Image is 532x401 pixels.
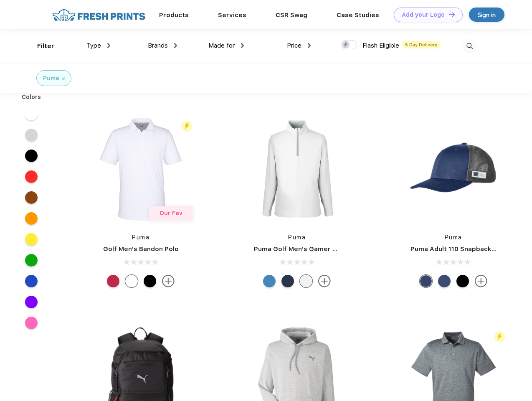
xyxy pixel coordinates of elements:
img: DT [449,12,455,17]
img: dropdown.png [308,43,311,48]
span: Our Fav [160,210,182,216]
div: Navy Blazer [281,275,294,287]
span: Type [86,42,101,49]
a: Services [218,11,246,19]
div: Bright Cobalt [263,275,276,287]
div: Filter [37,41,54,51]
a: Sign in [469,8,504,22]
img: dropdown.png [241,43,244,48]
img: flash_active_toggle.svg [494,331,505,343]
img: func=resize&h=266 [85,114,196,225]
img: func=resize&h=266 [398,114,509,225]
img: flash_active_toggle.svg [181,121,193,132]
div: Puma [43,74,59,83]
a: Golf Men's Bandon Polo [103,245,179,253]
div: Pma Blk Pma Blk [456,275,469,287]
div: Bright White [300,275,312,287]
img: dropdown.png [107,43,110,48]
span: Price [287,42,301,49]
span: Brands [148,42,168,49]
div: Peacoat with Qut Shd [420,275,432,287]
a: CSR Swag [276,11,307,19]
div: Ski Patrol [107,275,119,287]
span: 5 Day Delivery [403,41,440,48]
div: Sign in [478,10,496,20]
img: more.svg [162,275,175,287]
img: desktop_search.svg [463,39,476,53]
img: dropdown.png [174,43,177,48]
a: Products [159,11,189,19]
div: Colors [15,93,48,102]
img: filter_cancel.svg [62,77,65,80]
span: Made for [208,42,235,49]
div: Peacoat Qut Shd [438,275,451,287]
img: more.svg [318,275,331,287]
div: Add your Logo [402,11,445,18]
a: Puma [132,234,149,241]
img: more.svg [475,275,487,287]
div: Puma Black [144,275,156,287]
span: Flash Eligible [362,42,399,49]
img: func=resize&h=266 [241,114,352,225]
a: Puma Golf Men's Gamer Golf Quarter-Zip [254,245,386,253]
img: fo%20logo%202.webp [50,8,148,22]
div: Bright White [125,275,138,287]
a: Puma [288,234,306,241]
a: Puma [445,234,462,241]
